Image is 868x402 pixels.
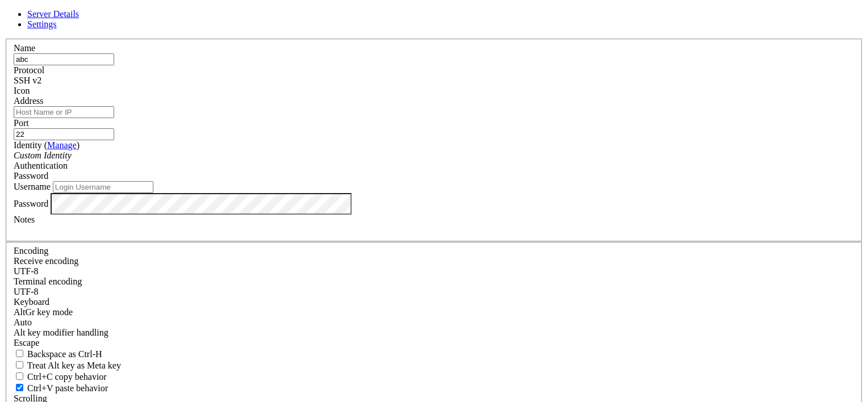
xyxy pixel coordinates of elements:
[14,297,49,307] label: Keyboard
[14,307,73,317] label: Set the expected encoding for data received from the host. If the encodings do not match, visual ...
[14,338,854,348] div: Escape
[14,198,48,208] label: Password
[14,96,43,106] label: Address
[14,53,114,65] input: Server Name
[14,277,82,286] label: The default terminal encoding. ISO-2022 enables character map translations (like graphics maps). ...
[14,161,68,170] label: Authentication
[14,256,78,266] label: Set the expected encoding for data received from the host. If the encodings do not match, visual ...
[14,171,854,181] div: Password
[14,106,114,118] input: Host Name or IP
[14,128,114,140] input: Port Number
[14,266,854,277] div: UTF-8
[27,383,108,393] span: Ctrl+V paste behavior
[14,150,854,161] div: Custom Identity
[14,76,41,85] span: SSH v2
[14,171,48,181] span: Password
[14,328,108,337] label: Controls how the Alt key is handled. Escape: Send an ESC prefix. 8-Bit: Add 128 to the typed char...
[14,215,35,224] label: Notes
[27,19,57,29] a: Settings
[14,317,32,327] span: Auto
[14,86,30,95] label: Icon
[14,118,29,128] label: Port
[14,383,108,393] label: Ctrl+V pastes if true, sends ^V to host if false. Ctrl+Shift+V sends ^V to host if true, pastes i...
[47,140,77,150] a: Manage
[16,350,23,357] input: Backspace as Ctrl-H
[14,246,48,256] label: Encoding
[14,43,35,53] label: Name
[14,349,102,359] label: If true, the backspace should send BS ('\x08', aka ^H). Otherwise the backspace key should send '...
[14,65,44,75] label: Protocol
[14,338,39,347] span: Escape
[27,361,121,370] span: Treat Alt key as Meta key
[27,349,102,359] span: Backspace as Ctrl-H
[14,361,121,370] label: Whether the Alt key acts as a Meta key or as a distinct Alt key.
[14,317,854,328] div: Auto
[16,372,23,380] input: Ctrl+C copy behavior
[27,9,79,19] a: Server Details
[14,76,854,86] div: SSH v2
[14,372,107,382] label: Ctrl-C copies if true, send ^C to host if false. Ctrl-Shift-C sends ^C to host if true, copies if...
[16,361,23,368] input: Treat Alt key as Meta key
[14,266,39,276] span: UTF-8
[14,287,39,296] span: UTF-8
[14,150,72,160] i: Custom Identity
[16,384,23,391] input: Ctrl+V paste behavior
[53,181,153,193] input: Login Username
[14,182,51,191] label: Username
[14,287,854,297] div: UTF-8
[44,140,80,150] span: ( )
[27,372,107,382] span: Ctrl+C copy behavior
[14,140,80,150] label: Identity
